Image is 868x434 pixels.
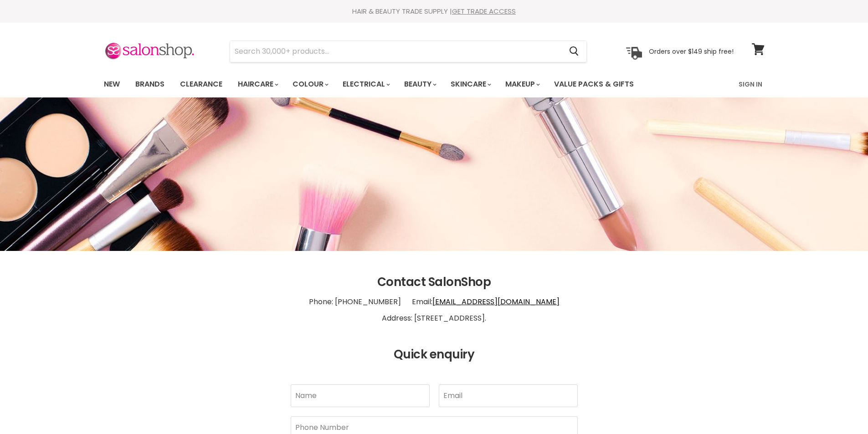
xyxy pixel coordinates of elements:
a: Clearance [173,75,229,94]
a: Brands [128,75,171,94]
nav: Main [92,71,776,97]
a: Skincare [444,75,497,94]
ul: Main menu [97,71,687,97]
a: New [97,75,127,94]
a: GET TRADE ACCESS [452,6,516,16]
a: Beauty [397,75,442,94]
h2: Quick enquiry [104,348,765,362]
button: Search [562,41,586,62]
a: Electrical [336,75,395,94]
p: Orders over $149 ship free! [649,47,734,55]
a: Colour [286,75,334,94]
p: Phone: [PHONE_NUMBER] Email: Address: [STREET_ADDRESS]. [104,289,765,331]
input: Search [230,41,562,62]
h2: Contact SalonShop [104,276,765,289]
a: Sign In [733,75,768,94]
a: [EMAIL_ADDRESS][DOMAIN_NAME] [432,296,560,307]
a: Value Packs & Gifts [547,75,641,94]
div: HAIR & BEAUTY TRADE SUPPLY | [92,7,776,16]
form: Product [230,41,587,62]
a: Haircare [231,75,284,94]
a: Makeup [498,75,545,94]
